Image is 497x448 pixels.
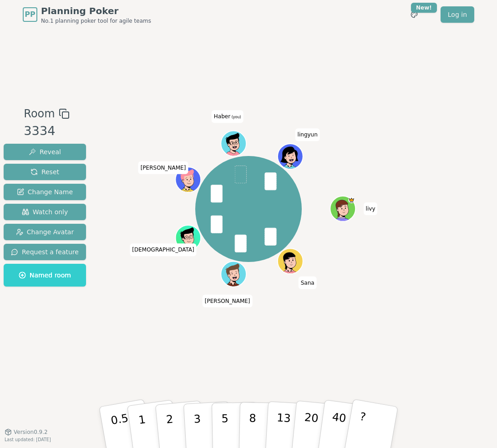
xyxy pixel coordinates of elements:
span: PP [25,9,35,20]
span: Room [24,106,55,122]
button: Version0.9.2 [5,428,48,436]
span: Click to change your name [212,110,243,123]
a: PPPlanning PokerNo.1 planning poker tool for agile teams [23,5,151,25]
span: Click to change your name [138,161,188,174]
span: (you) [230,115,241,119]
span: Version 0.9.2 [14,428,48,436]
div: 3334 [24,122,69,141]
button: Click to change your avatar [222,132,245,156]
button: Change Name [4,184,86,200]
span: Request a feature [11,247,79,257]
span: Named room [19,271,71,280]
button: Change Avatar [4,224,86,240]
span: Planning Poker [41,5,151,17]
span: No.1 planning poker tool for agile teams [41,17,151,25]
button: New! [406,6,422,23]
button: Reveal [4,144,86,160]
span: Click to change your name [299,277,317,289]
a: Log in [441,6,474,23]
button: Named room [4,264,86,287]
span: livy is the host [348,197,355,203]
span: Click to change your name [364,202,378,215]
span: Reset [30,167,59,176]
div: New! [411,3,437,13]
button: Watch only [4,204,86,220]
span: Change Name [17,187,73,196]
span: Last updated: [DATE] [5,437,51,442]
button: Reset [4,164,86,180]
span: Watch only [22,207,68,216]
span: Reveal [29,147,61,156]
span: Click to change your name [295,129,320,141]
span: Click to change your name [203,295,253,307]
button: Request a feature [4,244,86,260]
span: Change Avatar [16,227,74,237]
span: Click to change your name [130,244,196,257]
